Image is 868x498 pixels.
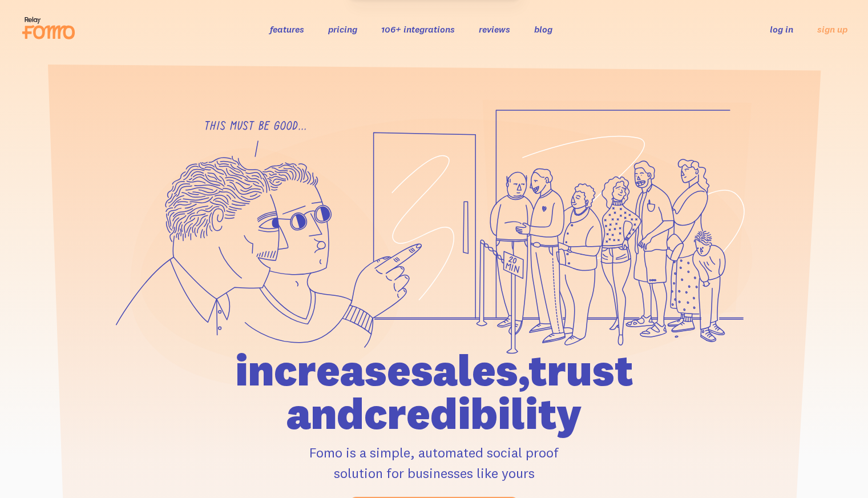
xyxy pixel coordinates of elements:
[479,23,510,35] a: reviews
[328,23,357,35] a: pricing
[170,348,699,435] h1: increase sales, trust and credibility
[170,442,699,483] p: Fomo is a simple, automated social proof solution for businesses like yours
[381,23,455,35] a: 106+ integrations
[770,23,793,35] a: log in
[817,23,847,35] a: sign up
[534,23,552,35] a: blog
[270,23,304,35] a: features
